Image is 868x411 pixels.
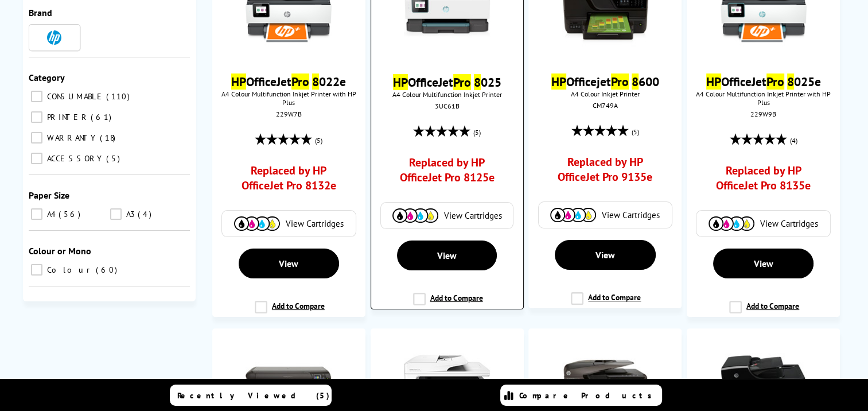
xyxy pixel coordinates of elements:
[29,7,52,18] span: Brand
[44,91,105,102] span: CONSUMABLE
[96,265,120,275] span: 60
[44,153,105,164] span: ACCESSORY
[31,208,42,220] input: A4 56
[91,112,114,122] span: 61
[44,265,95,275] span: Colour
[548,154,662,190] a: Replaced by HP OfficeJet Pro 9135e
[437,250,457,261] span: View
[138,209,154,219] span: 4
[106,153,123,164] span: 5
[44,112,89,122] span: PRINTER
[453,74,471,90] mark: Pro
[709,216,754,231] img: Cartridges
[754,258,773,269] span: View
[312,73,319,90] mark: 8
[571,292,641,314] label: Add to Compare
[632,73,639,90] mark: 8
[31,132,42,144] input: WARRANTY 18
[29,189,69,201] span: Paper Size
[550,208,596,222] img: Cartridges
[255,301,325,323] label: Add to Compare
[397,241,497,270] a: View
[611,73,629,90] mark: Pro
[29,72,65,83] span: Category
[286,218,344,229] span: View Cartridges
[790,130,797,152] span: (4)
[387,208,508,223] a: View Cartridges
[544,208,667,222] a: View Cartridges
[239,249,339,278] a: View
[177,390,330,401] span: Recently Viewed (5)
[551,73,659,90] a: HPOfficejetPro 8600
[291,73,309,90] mark: Pro
[706,73,821,90] a: HPOfficeJetPro 8025e
[473,122,481,144] span: (5)
[44,209,57,219] span: A4
[315,130,322,152] span: (5)
[380,102,515,110] div: 3UC61B
[519,390,658,401] span: Compare Products
[602,210,660,220] span: View Cartridges
[234,216,280,231] img: Cartridges
[707,163,820,199] a: Replaced by HP OfficeJet Pro 8135e
[713,249,813,278] a: View
[377,90,517,99] span: A4 Colour Multifunction Inkjet Printer
[500,385,662,406] a: Compare Products
[692,90,834,107] span: A4 Colour Multifunction Inkjet Printer with HP Plus
[31,91,42,102] input: CONSUMABLE 110
[474,74,481,90] mark: 8
[392,208,438,223] img: Cartridges
[393,74,408,90] mark: HP
[231,73,246,90] mark: HP
[595,249,615,261] span: View
[534,90,676,98] span: A4 Colour Inkjet Printer
[232,163,346,199] a: Replaced by HP OfficeJet Pro 8132e
[31,111,42,123] input: PRINTER 61
[231,73,346,90] a: HPOfficeJetPro 8022e
[702,216,824,231] a: View Cartridges
[537,101,673,110] div: CM749A
[279,258,298,269] span: View
[760,218,818,229] span: View Cartridges
[221,110,357,118] div: 229W7B
[766,73,784,90] mark: Pro
[228,216,350,231] a: View Cartridges
[31,153,42,164] input: ACCESSORY 5
[444,210,502,221] span: View Cartridges
[29,245,91,257] span: Colour or Mono
[59,209,83,219] span: 56
[106,91,133,102] span: 110
[391,155,503,191] a: Replaced by HP OfficeJet Pro 8125e
[170,385,332,406] a: Recently Viewed (5)
[31,264,42,276] input: Colour 60
[695,110,831,118] div: 229W9B
[413,293,483,315] label: Add to Compare
[787,73,794,90] mark: 8
[706,73,721,90] mark: HP
[100,133,118,143] span: 18
[44,133,99,143] span: WARRANTY
[632,121,639,143] span: (5)
[555,240,655,270] a: View
[47,30,61,45] img: HP
[29,301,75,312] span: Technology
[551,73,566,90] mark: HP
[393,74,501,90] a: HPOfficeJetPro 8025
[110,208,122,220] input: A3 4
[218,90,360,107] span: A4 Colour Multifunction Inkjet Printer with HP Plus
[123,209,137,219] span: A3
[729,301,799,323] label: Add to Compare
